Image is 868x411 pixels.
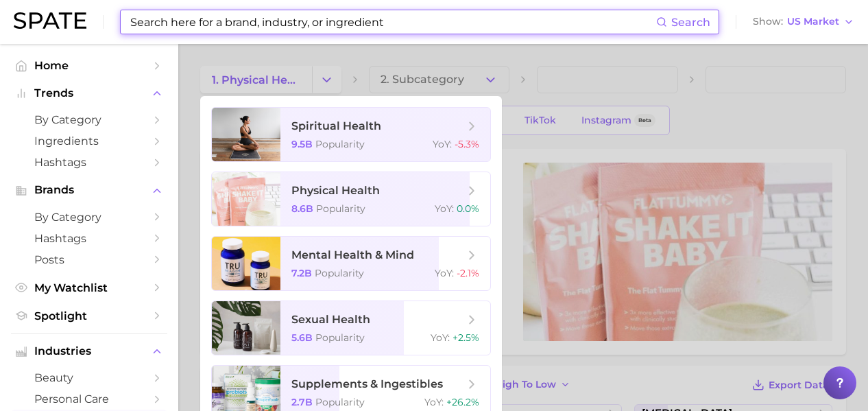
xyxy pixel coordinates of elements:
a: by Category [11,207,167,228]
span: beauty [34,371,144,384]
span: Ingredients [34,134,144,148]
span: YoY : [435,202,454,215]
span: mental health & mind [291,248,414,261]
span: Popularity [315,331,365,344]
span: personal care [34,392,144,406]
a: by Category [11,109,167,130]
span: spiritual health [291,119,381,132]
input: Search here for a brand, industry, or ingredient [129,10,656,34]
span: Search [671,16,710,29]
a: Hashtags [11,152,167,173]
span: Popularity [315,267,364,279]
span: physical health [291,184,380,197]
a: personal care [11,388,167,410]
span: Show [753,18,783,25]
span: YoY : [433,138,452,150]
span: Brands [34,184,144,196]
a: beauty [11,367,167,388]
span: by Category [34,211,144,224]
span: YoY : [431,331,450,344]
span: YoY : [424,396,444,408]
span: 5.6b [291,331,313,344]
a: My Watchlist [11,277,167,298]
span: My Watchlist [34,281,144,294]
span: Popularity [316,202,365,215]
span: Home [34,59,144,72]
a: Hashtags [11,228,167,249]
span: 7.2b [291,267,312,279]
span: 2.7b [291,396,313,408]
span: Spotlight [34,309,144,322]
span: 0.0% [457,202,479,215]
span: Trends [34,87,144,99]
span: Popularity [315,396,365,408]
a: Home [11,55,167,76]
span: by Category [34,113,144,126]
button: ShowUS Market [749,13,858,31]
span: Popularity [315,138,365,150]
span: sexual health [291,313,370,326]
span: supplements & ingestibles [291,377,443,390]
span: -5.3% [455,138,479,150]
span: +2.5% [453,331,479,344]
button: Trends [11,83,167,104]
span: Industries [34,345,144,357]
span: US Market [787,18,839,25]
span: Hashtags [34,156,144,169]
span: -2.1% [457,267,479,279]
span: 9.5b [291,138,313,150]
button: Industries [11,341,167,362]
span: 8.6b [291,202,313,215]
button: Brands [11,180,167,200]
span: YoY : [435,267,454,279]
a: Ingredients [11,130,167,152]
span: +26.2% [446,396,479,408]
img: SPATE [14,12,86,29]
a: Posts [11,249,167,270]
span: Hashtags [34,232,144,245]
span: Posts [34,253,144,266]
a: Spotlight [11,305,167,327]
